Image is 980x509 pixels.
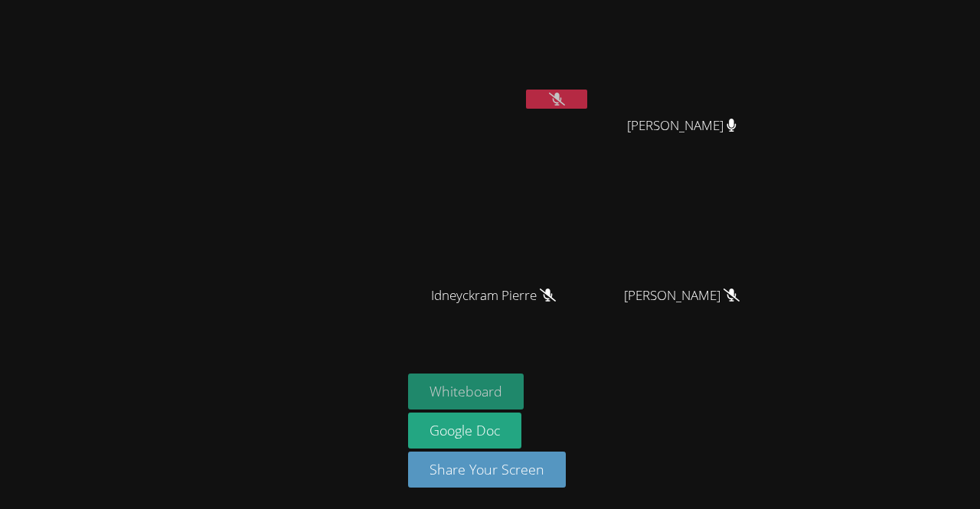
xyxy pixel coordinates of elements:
[624,285,740,307] span: [PERSON_NAME]
[431,285,556,307] span: Idneyckram Pierre
[408,413,521,449] a: Google Doc
[408,374,524,409] button: Whiteboard
[627,115,737,137] span: [PERSON_NAME]
[408,452,566,488] button: Share Your Screen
